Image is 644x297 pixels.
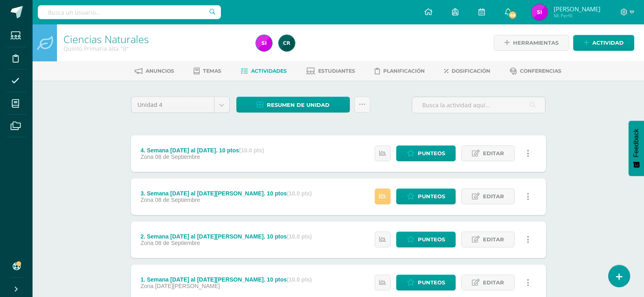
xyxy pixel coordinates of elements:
h1: Ciencias Naturales [63,33,246,45]
a: Resumen de unidad [236,97,350,113]
a: Actividad [573,35,634,51]
a: Temas [194,65,221,78]
div: 1. Semana [DATE] al [DATE][PERSON_NAME]. 10 ptos [140,276,312,283]
span: Punteos [418,232,445,247]
a: Estudiantes [306,65,355,78]
span: Zona [140,283,153,289]
span: Punteos [418,189,445,204]
span: Zona [140,197,153,203]
span: Resumen de unidad [267,98,330,113]
span: Editar [483,146,504,161]
input: Busca la actividad aquí... [412,97,545,113]
div: 3. Semana [DATE] al [DATE][PERSON_NAME]. 10 ptos [140,190,312,197]
span: Editar [483,189,504,204]
strong: (10.0 pts) [287,190,312,197]
div: 4. Semana [DATE] al [DATE]. 10 ptos [140,147,264,154]
span: [PERSON_NAME] [554,5,600,13]
a: Dosificación [444,65,490,78]
strong: (10.0 pts) [287,233,312,240]
span: Herramientas [513,35,559,50]
strong: (10.0 pts) [287,276,312,283]
span: Temas [203,68,221,74]
span: 68 [508,11,517,20]
strong: (10.0 pts) [239,147,264,154]
img: d8b40b524f0719143e6a1b062ddc517a.png [531,4,548,20]
a: Unidad 4 [131,97,229,113]
div: 2. Semana [DATE] al [DATE][PERSON_NAME]. 10 ptos [140,233,312,240]
span: Editar [483,275,504,290]
a: Actividades [241,65,287,78]
span: Zona [140,240,153,246]
a: Herramientas [494,35,569,51]
span: Conferencias [520,68,561,74]
span: Planificación [383,68,425,74]
span: [DATE][PERSON_NAME] [155,283,220,289]
a: Conferencias [510,65,561,78]
span: Estudiantes [318,68,355,74]
span: Zona [140,154,153,160]
span: Actividad [592,35,624,50]
span: Punteos [418,146,445,161]
input: Busca un usuario... [38,5,221,19]
span: Punteos [418,275,445,290]
a: Punteos [396,275,456,290]
span: 08 de Septiembre [155,240,200,246]
span: Actividades [251,68,287,74]
img: d8b40b524f0719143e6a1b062ddc517a.png [256,35,272,51]
span: Unidad 4 [138,97,208,113]
a: Planificación [375,65,425,78]
a: Punteos [396,189,456,204]
button: Feedback - Mostrar encuesta [629,121,644,176]
a: Ciencias Naturales [63,32,149,46]
div: Quinto Primaria alta 'B' [63,45,246,52]
a: Anuncios [135,65,174,78]
span: 08 de Septiembre [155,197,200,203]
span: Editar [483,232,504,247]
span: Feedback [633,129,640,157]
a: Punteos [396,232,456,247]
span: Mi Perfil [554,12,600,19]
img: 19436fc6d9716341a8510cf58c6830a2.png [279,35,295,51]
span: Dosificación [452,68,490,74]
span: 08 de Septiembre [155,154,200,160]
a: Punteos [396,145,456,161]
span: Anuncios [146,68,174,74]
